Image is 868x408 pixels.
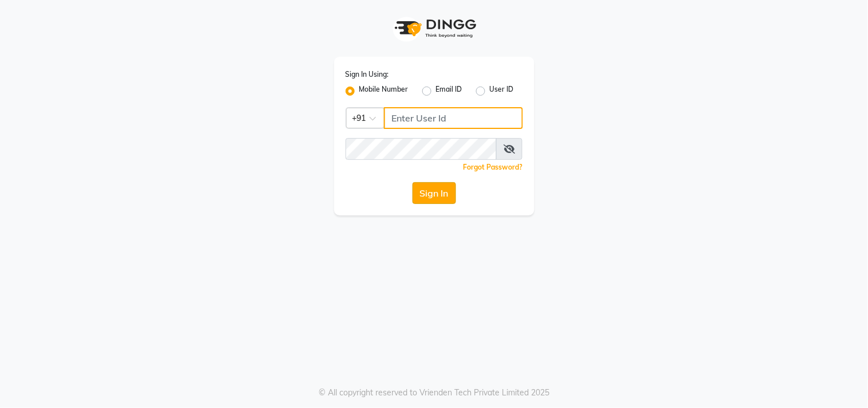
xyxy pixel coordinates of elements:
[359,84,409,98] label: Mobile Number
[490,84,514,98] label: User ID
[389,11,480,45] img: logo1.svg
[436,84,462,98] label: Email ID
[463,163,523,171] a: Forgot Password?
[384,107,523,129] input: Username
[346,138,497,160] input: Username
[413,182,456,204] button: Sign In
[346,69,389,80] label: Sign In Using:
